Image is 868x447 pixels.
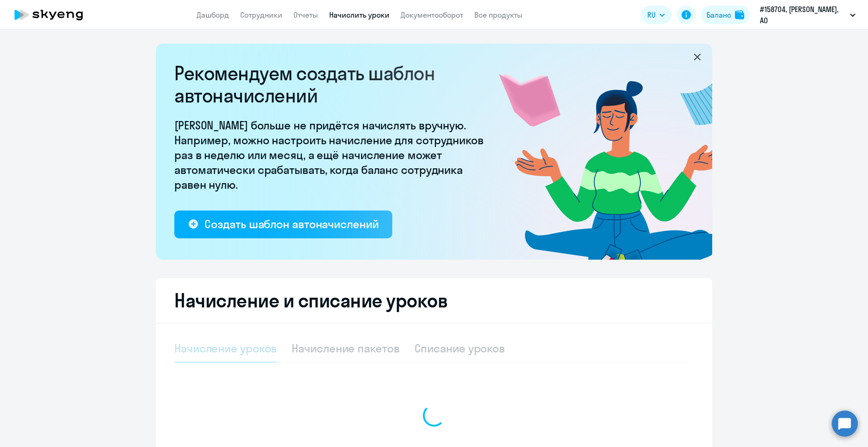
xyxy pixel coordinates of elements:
[401,10,463,19] a: Документооборот
[204,217,378,231] div: Создать шаблон автоначислений
[329,10,389,19] a: Начислить уроки
[474,10,523,19] a: Все продукты
[701,6,750,24] button: Балансbalance
[294,10,318,19] a: Отчеты
[755,4,860,26] button: #158704, [PERSON_NAME], АО
[174,289,694,312] h2: Начисление и списание уроков
[735,10,744,19] img: balance
[707,9,731,20] div: Баланс
[760,4,846,26] p: #158704, [PERSON_NAME], АО
[240,10,282,19] a: Сотрудники
[647,9,656,20] span: RU
[174,211,392,238] button: Создать шаблон автоначислений
[174,118,490,192] p: [PERSON_NAME] больше не придётся начислять вручную. Например, можно настроить начисление для сотр...
[641,6,671,24] button: RU
[174,62,490,107] h2: Рекомендуем создать шаблон автоначислений
[197,10,229,19] a: Дашборд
